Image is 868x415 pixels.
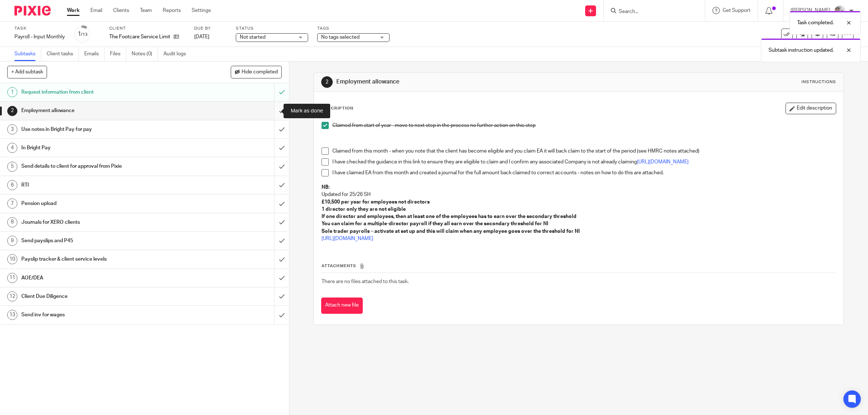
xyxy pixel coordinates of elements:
p: Claimed from this month - when you note that the client has become eligible and you claim EA it w... [332,147,836,155]
div: 8 [7,217,17,227]
strong: NB: [322,185,329,190]
p: Subtask instruction updated. [769,47,834,54]
div: 1 [7,87,17,97]
a: Work [67,7,80,14]
span: No tags selected [321,35,359,40]
span: [DATE] [194,34,209,39]
button: Attach new file [321,298,363,314]
h1: Journals for XERO clients [21,217,185,228]
h1: Use notes in Bright Pay for pay [21,124,185,135]
a: Clients [113,7,129,14]
label: Client [109,26,185,31]
div: Payroll - Input Monthly [14,33,65,40]
p: I have checked the guidance in this link to ensure they are eligible to claim and I confirm any a... [332,158,836,166]
button: + Add subtask [7,66,47,78]
strong: £10,500 per year for employees not directors [322,200,430,205]
span: Hide completed [242,69,278,75]
a: Team [140,7,152,14]
div: Instructions [801,79,836,85]
p: Task completed. [797,19,834,26]
div: 2 [321,76,333,88]
div: 2 [7,106,17,116]
a: [URL][DOMAIN_NAME] [322,236,373,241]
p: Claimed from start of year - move to next step in the process no further action on this step [332,122,836,129]
div: 13 [7,310,17,320]
h1: Request information from client [21,87,185,98]
strong: 1 director only they are not eligible [322,207,406,212]
strong: You can claim for a multiple-director payroll if they all earn over the secondary threshold for NI [322,221,548,226]
a: Email [90,7,102,14]
div: 11 [7,273,17,283]
h1: RTI [21,180,185,191]
h1: Client Due Diligence [21,291,185,302]
a: Settings [192,7,211,14]
label: Status [236,26,308,31]
div: 4 [7,143,17,153]
a: Reports [163,7,181,14]
label: Task [14,26,65,31]
a: Emails [84,47,105,61]
a: Files [110,47,126,61]
span: Not started [240,35,265,40]
div: 5 [7,162,17,172]
h1: Payslip tracker & client service levels [21,254,185,265]
h1: Send inv for wages [21,309,185,320]
h1: Send payslips and P45 [21,235,185,246]
a: Audit logs [163,47,191,61]
img: Pixie [14,6,51,16]
p: The Footcare Service Limited [109,33,170,40]
h1: Employment allowance [21,105,185,116]
a: Client tasks [47,47,79,61]
div: 1 [78,30,88,38]
a: Notes (0) [132,47,158,61]
a: [URL][DOMAIN_NAME] [637,159,689,164]
span: There are no files attached to this task. [322,279,409,284]
a: Subtasks [14,47,41,61]
p: I have claimed EA from this month and created a journal for the full amount back claimed to corre... [332,169,836,176]
strong: If one director and employees, then at least one of the employees has to earn over the secondary ... [322,214,576,219]
p: Updated for 25/26 SH [322,191,836,198]
div: 9 [7,236,17,246]
h1: In Bright Pay [21,142,185,153]
div: 12 [7,291,17,301]
img: me.jpg [834,5,846,17]
label: Due by [194,26,227,31]
button: Hide completed [231,66,282,78]
div: 3 [7,124,17,134]
h1: Pension upload [21,198,185,209]
div: 7 [7,198,17,209]
div: 6 [7,180,17,190]
h1: AOE/DEA [21,273,185,283]
button: Edit description [786,103,836,114]
p: Description [321,106,353,111]
h1: Employment allowance [336,78,594,86]
label: Tags [317,26,390,31]
small: /13 [81,33,88,37]
h1: Send details to client for approval from Pixie [21,161,185,172]
span: Attachments [322,264,356,268]
strong: Sole trader payrolls – activate at set up and this will claim when any employee goes over the thr... [322,229,580,234]
div: 10 [7,254,17,264]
